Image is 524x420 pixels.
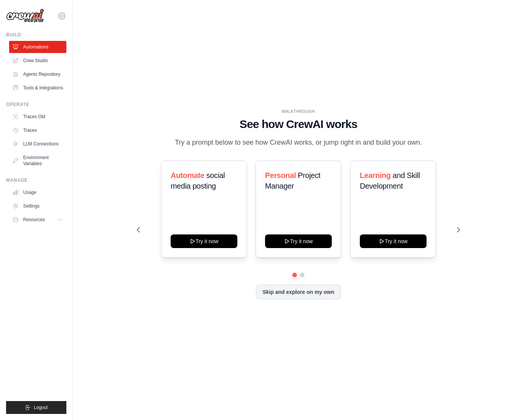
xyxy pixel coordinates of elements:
[360,171,420,190] span: and Skill Development
[171,171,204,180] span: Automate
[360,234,427,248] button: Try it now
[9,186,66,198] a: Usage
[9,214,66,226] button: Resources
[171,234,237,248] button: Try it now
[9,124,66,136] a: Traces
[171,137,426,148] p: Try a prompt below to see how CrewAI works, or jump right in and build your own.
[256,285,340,299] button: Skip and explore on my own
[9,55,66,67] a: Crew Studio
[6,177,66,183] div: Manage
[6,101,66,108] div: Operate
[360,171,391,180] span: Learning
[6,32,66,38] div: Build
[265,234,332,248] button: Try it now
[137,109,460,114] div: WALKTHROUGH
[137,117,460,131] h1: See how CrewAI works
[265,171,296,180] span: Personal
[34,404,48,411] span: Logout
[171,171,225,190] span: social media posting
[9,151,66,170] a: Environment Variables
[9,200,66,212] a: Settings
[9,41,66,53] a: Automations
[6,9,44,23] img: Logo
[9,68,66,80] a: Agents Repository
[486,384,524,420] iframe: Chat Widget
[6,401,66,414] button: Logout
[9,111,66,123] a: Traces Old
[9,138,66,150] a: LLM Connections
[265,171,320,190] span: Project Manager
[23,217,45,223] span: Resources
[9,82,66,94] a: Tools & Integrations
